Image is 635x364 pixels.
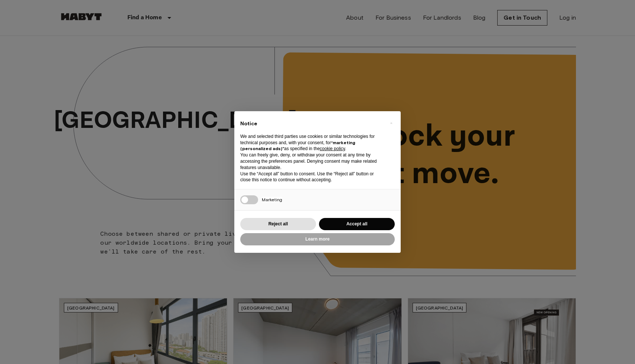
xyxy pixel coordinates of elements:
span: × [390,119,393,128]
p: Use the “Accept all” button to consent. Use the “Reject all” button or close this notice to conti... [240,171,383,183]
a: cookie policy [320,146,345,151]
button: Close this notice [385,117,397,129]
p: You can freely give, deny, or withdraw your consent at any time by accessing the preferences pane... [240,152,383,171]
strong: “marketing (personalized ads)” [240,140,355,152]
h2: Notice [240,120,383,128]
button: Reject all [240,218,316,230]
button: Accept all [319,218,395,230]
p: We and selected third parties use cookies or similar technologies for technical purposes and, wit... [240,133,383,152]
span: Marketing [262,197,282,202]
button: Learn more [240,233,395,245]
